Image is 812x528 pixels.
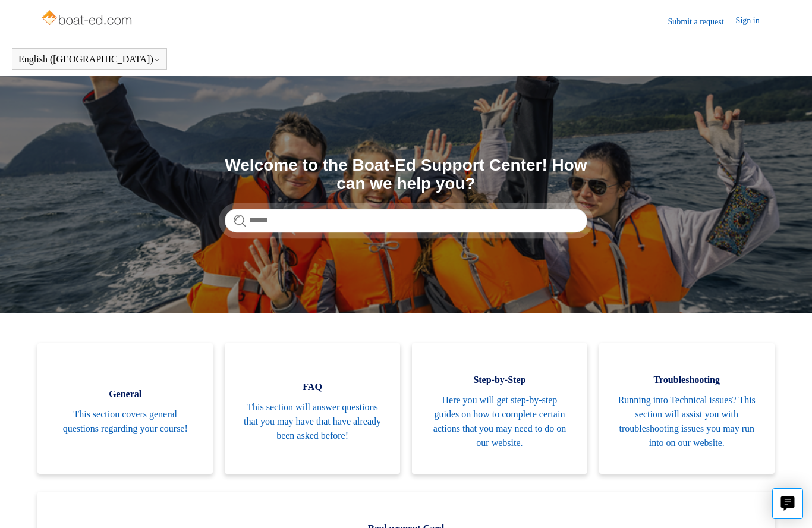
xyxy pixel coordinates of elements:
[225,343,400,474] a: FAQ This section will answer questions that you may have that have already been asked before!
[617,373,757,387] span: Troubleshooting
[430,373,569,387] span: Step-by-Step
[37,343,213,474] a: General This section covers general questions regarding your course!
[55,407,195,436] span: This section covers general questions regarding your course!
[617,393,757,450] span: Running into Technical issues? This section will assist you with troubleshooting issues you may r...
[55,387,195,401] span: General
[225,156,587,193] h1: Welcome to the Boat-Ed Support Center! How can we help you?
[430,393,569,450] span: Here you will get step-by-step guides on how to complete certain actions that you may need to do ...
[243,400,382,443] span: This section will answer questions that you may have that have already been asked before!
[412,343,587,474] a: Step-by-Step Here you will get step-by-step guides on how to complete certain actions that you ma...
[225,209,587,232] input: Search
[772,488,803,519] button: Live chat
[18,54,160,65] button: English ([GEOGRAPHIC_DATA])
[668,15,736,28] a: Submit a request
[736,14,772,29] a: Sign in
[40,7,135,31] img: Boat-Ed Help Center home page
[599,343,775,474] a: Troubleshooting Running into Technical issues? This section will assist you with troubleshooting ...
[243,380,382,394] span: FAQ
